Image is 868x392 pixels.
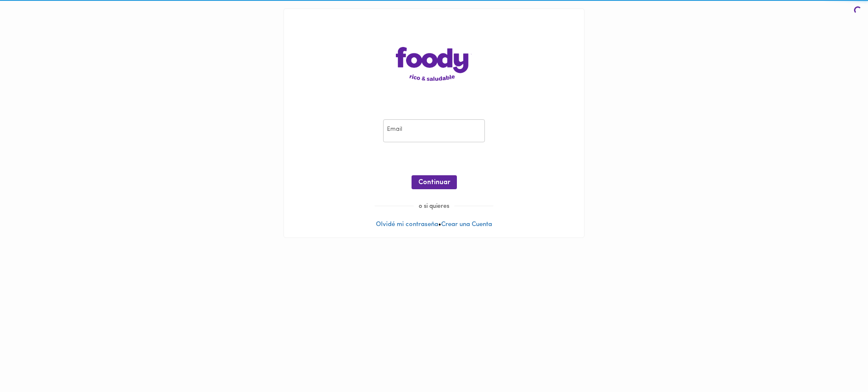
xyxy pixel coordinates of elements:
[441,221,492,228] a: Crear una Cuenta
[412,175,457,189] button: Continuar
[396,47,472,81] img: logo-main-page.png
[376,221,438,228] a: Olvidé mi contraseña
[418,179,450,187] span: Continuar
[284,9,584,237] div: •
[819,343,860,384] iframe: Messagebird Livechat Widget
[383,119,485,143] input: pepitoperez@gmail.com
[414,203,454,210] span: o si quieres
